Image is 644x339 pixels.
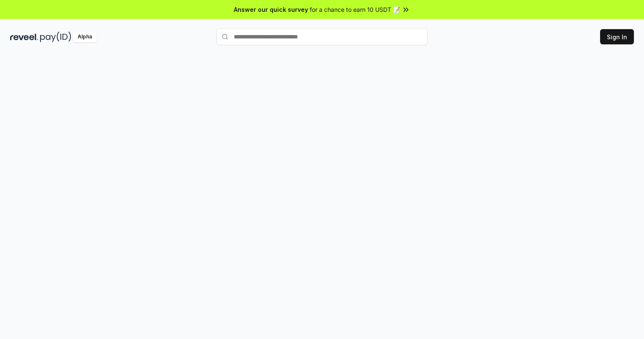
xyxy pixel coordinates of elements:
div: Alpha [73,32,97,42]
img: pay_id [40,32,71,42]
span: Answer our quick survey [234,5,308,14]
span: for a chance to earn 10 USDT 📝 [310,5,400,14]
img: reveel_dark [10,32,38,42]
button: Sign In [600,29,634,44]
